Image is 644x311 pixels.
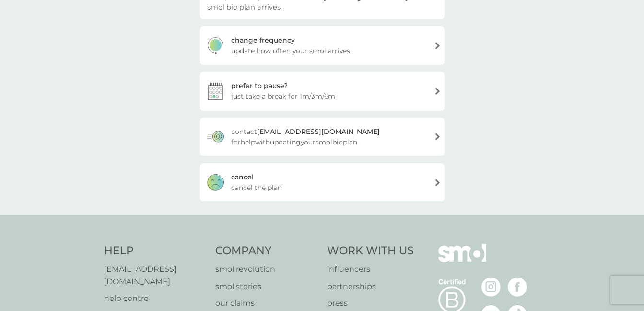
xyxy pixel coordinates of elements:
div: prefer to pause? [231,80,288,91]
span: just take a break for 1m/3m/6m [231,91,335,101]
div: change frequency [231,35,295,45]
img: visit the smol Instagram page [481,278,501,297]
span: update how often your smol arrives [231,45,350,56]
a: press [327,297,414,310]
a: partnerships [327,280,414,293]
strong: [EMAIL_ADDRESS][DOMAIN_NAME] [257,127,380,136]
h4: Help [104,244,206,258]
a: smol stories [215,280,317,293]
span: cancel the plan [231,182,282,193]
span: contact for help with updating your smol bio plan [231,126,426,147]
h4: Work With Us [327,244,414,258]
a: smol revolution [215,263,317,276]
a: our claims [215,297,317,310]
a: contact[EMAIL_ADDRESS][DOMAIN_NAME] forhelpwithupdatingyoursmolbioplan [200,118,445,156]
img: visit the smol Facebook page [508,278,527,297]
img: smol [438,244,486,276]
h4: Company [215,244,317,258]
a: help centre [104,292,206,305]
a: influencers [327,263,414,276]
div: cancel [231,172,254,182]
a: [EMAIL_ADDRESS][DOMAIN_NAME] [104,263,206,288]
